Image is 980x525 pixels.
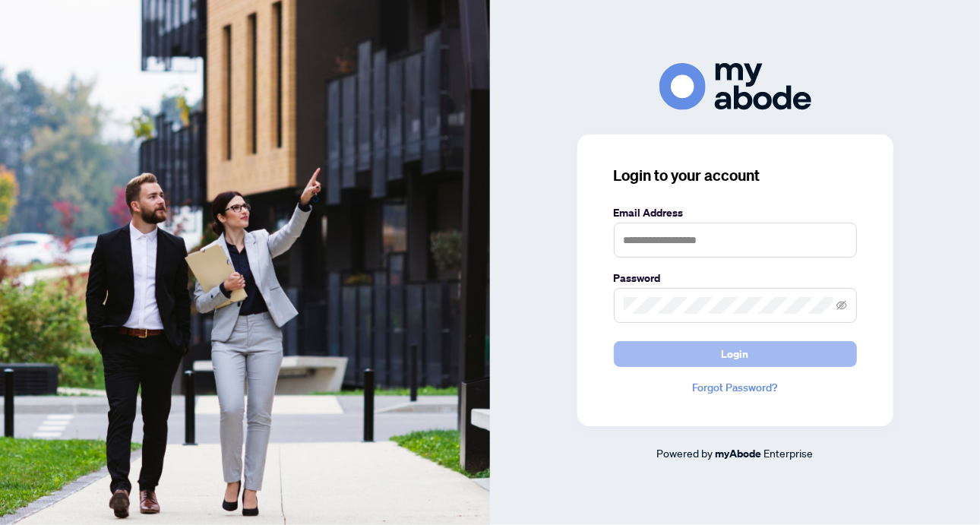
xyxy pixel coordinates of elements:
[764,446,814,460] span: Enterprise
[614,379,857,396] a: Forgot Password?
[836,300,847,311] span: eye-invisible
[659,63,811,109] img: ma-logo
[614,270,857,286] label: Password
[614,165,857,186] h3: Login to your account
[722,342,749,366] span: Login
[657,446,713,460] span: Powered by
[614,341,857,367] button: Login
[716,445,762,462] a: myAbode
[614,204,857,221] label: Email Address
